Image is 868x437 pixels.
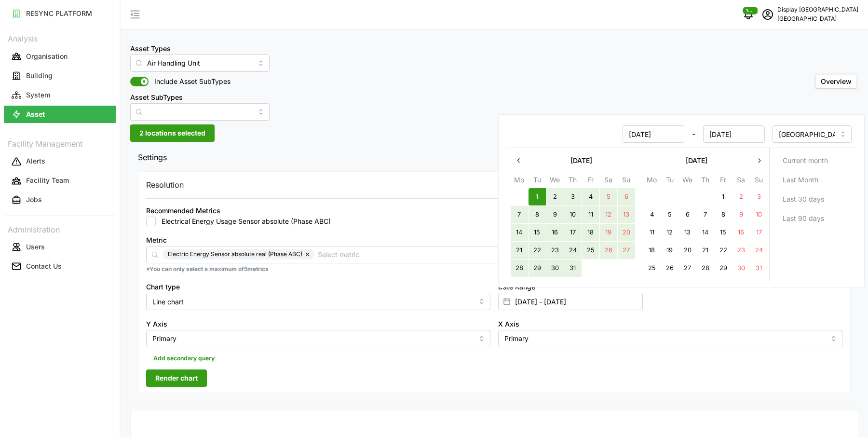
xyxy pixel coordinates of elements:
button: 6 August 2025 [679,206,696,223]
button: 9 July 2025 [546,206,564,223]
button: 17 August 2025 [750,224,768,241]
button: 31 August 2025 [750,259,768,277]
span: 1268 [746,7,755,14]
button: Building [4,67,116,84]
button: System [4,86,116,104]
button: 28 July 2025 [511,259,528,277]
button: 18 August 2025 [643,242,661,259]
button: 7 July 2025 [511,206,528,223]
button: Last 90 days [773,210,853,227]
span: Last Month [783,172,818,188]
button: 15 August 2025 [715,224,732,241]
button: 15 July 2025 [529,224,546,241]
label: Metric [146,235,167,246]
span: Include Asset SubTypes [149,77,231,86]
button: 19 July 2025 [600,224,617,241]
button: 12 August 2025 [661,224,678,241]
button: 7 August 2025 [697,206,714,223]
label: Chart type [146,282,180,292]
a: Users [4,237,116,257]
label: Electrical Energy Usage Sensor absolute (Phase ABC) [156,217,331,226]
th: Sa [732,174,750,188]
label: Y Axis [146,319,167,329]
a: Contact Us [4,257,116,276]
button: Facility Team [4,172,116,190]
p: Facility Team [26,176,69,185]
button: 17 July 2025 [564,224,582,241]
button: 5 August 2025 [661,206,678,223]
button: [DATE] [643,152,750,169]
label: Asset SubTypes [130,92,183,103]
th: Fr [714,174,732,188]
div: Recommended Metrics [146,205,220,216]
button: 30 August 2025 [732,259,750,277]
button: 5 July 2025 [600,188,617,205]
input: Select metric [318,249,826,259]
p: Organisation [26,52,68,61]
input: Select X axis [498,330,842,347]
th: Th [696,174,714,188]
span: Overview [821,77,852,85]
button: 27 August 2025 [679,259,696,277]
button: 2 July 2025 [546,188,564,205]
button: 30 July 2025 [546,259,564,277]
p: Display [GEOGRAPHIC_DATA] [777,5,858,14]
th: Su [617,174,635,188]
span: Render chart [155,370,198,386]
p: Analysis [4,31,116,45]
p: RESYNC PLATFORM [26,9,92,18]
span: Current month [783,152,828,169]
button: 8 July 2025 [529,206,546,223]
p: Administration [4,222,116,236]
button: 29 August 2025 [715,259,732,277]
p: Contact Us [26,261,62,271]
button: 3 July 2025 [564,188,582,205]
label: Asset Types [130,43,171,54]
button: 31 July 2025 [564,259,582,277]
p: [GEOGRAPHIC_DATA] [777,14,858,24]
span: Settings [138,146,843,169]
p: Users [26,242,45,252]
button: 21 August 2025 [697,242,714,259]
button: Organisation [4,48,116,65]
button: 12 July 2025 [600,206,617,223]
button: schedule [758,5,777,24]
button: 2 August 2025 [732,188,750,205]
a: Facility Team [4,171,116,191]
button: [DATE] [528,152,635,169]
button: 10 July 2025 [564,206,582,223]
button: 16 July 2025 [546,224,564,241]
p: Facility Management [4,136,116,150]
button: 1 July 2025 [529,188,546,205]
a: Building [4,66,116,85]
button: 4 July 2025 [582,188,599,205]
button: 14 July 2025 [511,224,528,241]
button: 16 August 2025 [732,224,750,241]
label: Date Range [498,282,535,292]
button: 26 July 2025 [600,242,617,259]
button: 19 August 2025 [661,242,678,259]
button: Last Month [773,171,853,189]
button: 21 July 2025 [511,242,528,259]
p: *You can only select a maximum of 5 metrics [146,265,842,273]
button: 24 July 2025 [564,242,582,259]
button: 11 July 2025 [582,206,599,223]
a: Alerts [4,152,116,171]
span: 2 locations selected [139,125,205,141]
button: Users [4,238,116,256]
p: Resolution [146,179,184,191]
button: 25 July 2025 [582,242,599,259]
button: 29 July 2025 [529,259,546,277]
th: Mo [510,174,528,188]
input: Select Y axis [146,330,490,347]
button: 8 August 2025 [715,206,732,223]
button: 9 August 2025 [732,206,750,223]
button: Current month [773,152,853,169]
span: Last 30 days [783,191,824,207]
button: Add secondary query [146,351,222,366]
button: 23 July 2025 [546,242,564,259]
th: We [546,174,564,188]
th: Sa [599,174,617,188]
button: 11 August 2025 [643,224,661,241]
input: Select date range [498,293,643,310]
